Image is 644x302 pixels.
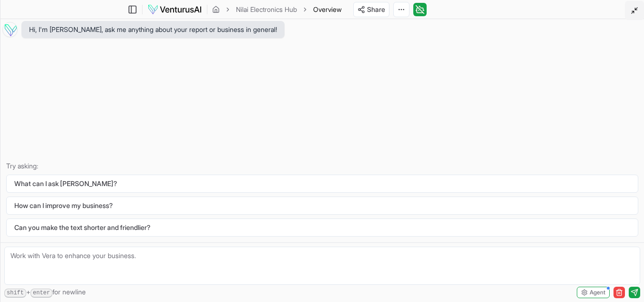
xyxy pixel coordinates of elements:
nav: breadcrumb [212,5,342,14]
span: Hi, I'm [PERSON_NAME], ask me anything about your report or business in general! [29,25,277,34]
button: What can I ask [PERSON_NAME]? [6,175,638,193]
button: Can you make the text shorter and friendlier? [6,219,638,237]
span: + for newline [4,287,86,298]
span: Overview [313,5,342,14]
button: How can I improve my business? [6,197,638,215]
kbd: enter [31,289,52,298]
img: logo [147,4,202,15]
span: Agent [590,289,605,296]
button: Agent [577,287,610,298]
span: Share [367,5,385,14]
kbd: shift [4,289,26,298]
img: Vera [2,22,18,37]
p: Try asking: [6,161,638,171]
a: Nilai Electronics Hub [236,5,297,14]
button: Share [353,2,389,17]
